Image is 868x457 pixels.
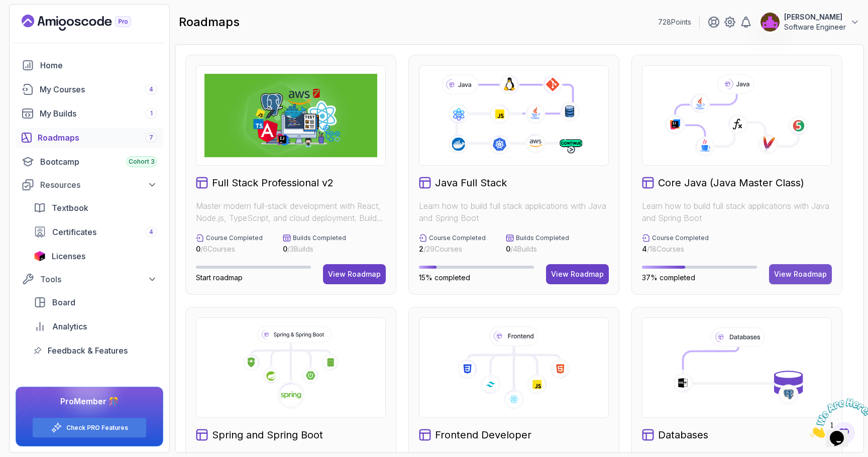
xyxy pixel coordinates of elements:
button: View Roadmap [546,264,609,284]
span: Certificates [52,226,96,238]
h2: Databases [658,428,708,442]
p: 728 Points [658,17,691,27]
span: 1 [4,4,8,13]
img: user profile image [761,13,780,32]
a: Check PRO Features [66,424,128,432]
span: 4 [149,85,153,93]
button: View Roadmap [769,264,832,284]
a: feedback [28,340,163,361]
a: textbook [28,198,163,218]
span: 1 [150,109,153,118]
p: / 18 Courses [642,244,709,254]
span: 0 [283,245,287,253]
span: Feedback & Features [48,345,128,357]
div: Tools [40,273,157,285]
div: My Builds [40,107,157,120]
img: Full Stack Professional v2 [204,74,377,157]
p: Builds Completed [516,234,569,242]
div: Roadmaps [38,132,157,144]
span: 37% completed [642,273,695,282]
iframe: chat widget [806,394,868,442]
h2: Spring and Spring Boot [212,428,323,442]
p: Master modern full-stack development with React, Node.js, TypeScript, and cloud deployment. Build... [196,200,386,224]
p: / 29 Courses [419,244,486,254]
button: View Roadmap [323,264,386,284]
a: board [28,292,163,312]
span: 7 [149,134,153,142]
span: 15% completed [419,273,470,282]
p: Software Engineer [784,22,846,32]
div: Home [40,59,157,71]
div: View Roadmap [551,269,604,279]
p: / 4 Builds [506,244,569,254]
span: Textbook [52,202,88,214]
p: Course Completed [206,234,263,242]
a: analytics [28,316,163,336]
h2: roadmaps [179,14,240,30]
span: 2 [419,245,423,253]
span: Cohort 3 [129,158,155,166]
a: certificates [28,222,163,242]
span: 4 [149,228,153,236]
button: Check PRO Features [32,417,147,438]
div: My Courses [40,83,157,95]
button: user profile image[PERSON_NAME]Software Engineer [760,12,860,32]
a: builds [16,103,163,124]
p: Builds Completed [293,234,346,242]
a: courses [16,79,163,99]
a: bootcamp [16,152,163,172]
p: / 3 Builds [283,244,346,254]
span: Analytics [52,320,87,332]
span: 0 [506,245,510,253]
span: Board [52,296,75,308]
div: View Roadmap [328,269,381,279]
p: Learn how to build full stack applications with Java and Spring Boot [419,200,609,224]
h2: Frontend Developer [435,428,531,442]
div: Resources [40,179,157,191]
a: licenses [28,246,163,266]
h2: Full Stack Professional v2 [212,176,334,190]
button: Tools [16,270,163,288]
h2: Java Full Stack [435,176,507,190]
a: Landing page [22,15,154,31]
p: Course Completed [652,234,709,242]
p: Learn how to build full stack applications with Java and Spring Boot [642,200,832,224]
div: Bootcamp [40,156,157,168]
p: [PERSON_NAME] [784,12,846,22]
div: View Roadmap [774,269,827,279]
a: home [16,55,163,75]
span: Start roadmap [196,273,243,282]
span: 0 [196,245,200,253]
p: Course Completed [429,234,486,242]
img: Chat attention grabber [4,4,66,44]
h2: Core Java (Java Master Class) [658,176,804,190]
span: 4 [642,245,647,253]
p: / 6 Courses [196,244,263,254]
a: roadmaps [16,128,163,148]
img: jetbrains icon [34,251,46,261]
span: Licenses [52,250,85,262]
button: Resources [16,176,163,194]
